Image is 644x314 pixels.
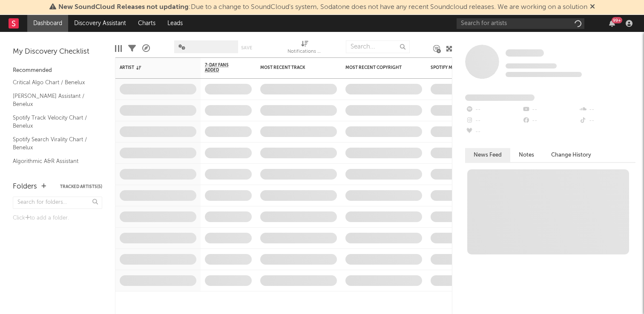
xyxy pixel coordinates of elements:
[609,20,615,27] button: 99+
[345,65,409,70] div: Most Recent Copyright
[506,49,544,57] span: Some Artist
[13,135,94,152] a: Spotify Search Virality Chart / Benelux
[115,36,122,61] div: Edit Columns
[205,63,239,73] span: 7-Day Fans Added
[13,91,94,109] a: [PERSON_NAME] Assistant / Benelux
[241,46,252,50] button: Save
[58,4,587,11] span: : Due to a change to SoundCloud's system, Sodatone does not have any recent Soundcloud releases. ...
[506,49,544,57] a: Some Artist
[579,104,635,115] div: --
[128,36,136,61] div: Filters
[579,115,635,126] div: --
[465,104,522,115] div: --
[506,72,582,77] span: 0 fans last week
[13,157,94,174] a: Algorithmic A&R Assistant (Benelux)
[457,18,584,29] input: Search for artists
[13,213,102,223] div: Click to add a folder.
[590,4,595,11] span: Dismiss
[465,94,535,101] span: Fans Added by Platform
[465,115,522,126] div: --
[543,148,600,162] button: Change History
[287,36,322,61] div: Notifications (Artist)
[13,66,102,76] div: Recommended
[13,47,102,57] div: My Discovery Checklist
[13,182,37,192] div: Folders
[522,115,578,126] div: --
[260,65,324,70] div: Most Recent Track
[132,15,161,32] a: Charts
[142,36,150,61] div: A&R Pipeline
[287,47,322,57] div: Notifications (Artist)
[27,15,68,32] a: Dashboard
[465,126,522,137] div: --
[510,148,543,162] button: Notes
[120,65,184,70] div: Artist
[58,4,189,11] span: New SoundCloud Releases not updating
[13,78,94,87] a: Critical Algo Chart / Benelux
[346,40,410,53] input: Search...
[13,197,102,209] input: Search for folders...
[612,17,622,23] div: 99 +
[13,113,94,131] a: Spotify Track Velocity Chart / Benelux
[60,185,102,189] button: Tracked Artists(5)
[506,63,557,69] span: Tracking Since: [DATE]
[431,65,494,70] div: Spotify Monthly Listeners
[161,15,189,32] a: Leads
[68,15,132,32] a: Discovery Assistant
[522,104,578,115] div: --
[465,148,510,162] button: News Feed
